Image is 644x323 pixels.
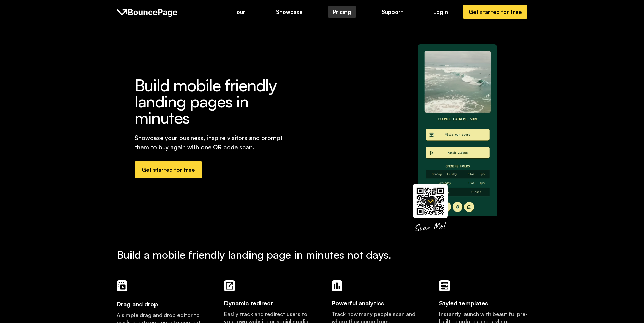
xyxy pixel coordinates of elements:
div: Support [382,8,403,16]
a: Tour [229,6,250,18]
h1: Build mobile friendly landing pages in minutes [135,77,295,126]
div: Login [433,8,448,16]
div: Get started for free [142,166,195,173]
div: Scan Me! [413,219,445,234]
div: Tour [233,8,245,16]
h5: Dynamic redirect [224,298,273,308]
h3: Build a mobile friendly landing page in minutes not days. [117,248,528,262]
a: Get started for free [463,5,527,19]
a: Showcase [271,6,307,18]
div: Get started for free [469,8,522,16]
h5: Powerful analytics [332,298,384,308]
h5: Drag and drop [117,291,158,309]
div: Showcase your business, inspire visitors and prompt them to buy again with one QR code scan. [135,133,295,152]
a: Get started for free [135,161,202,178]
div: Showcase [276,8,303,16]
a: Pricing [328,6,356,18]
div: Pricing [333,8,351,16]
a: Login [429,6,453,18]
h5: Styled templates [439,298,488,308]
a: Support [377,6,408,18]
